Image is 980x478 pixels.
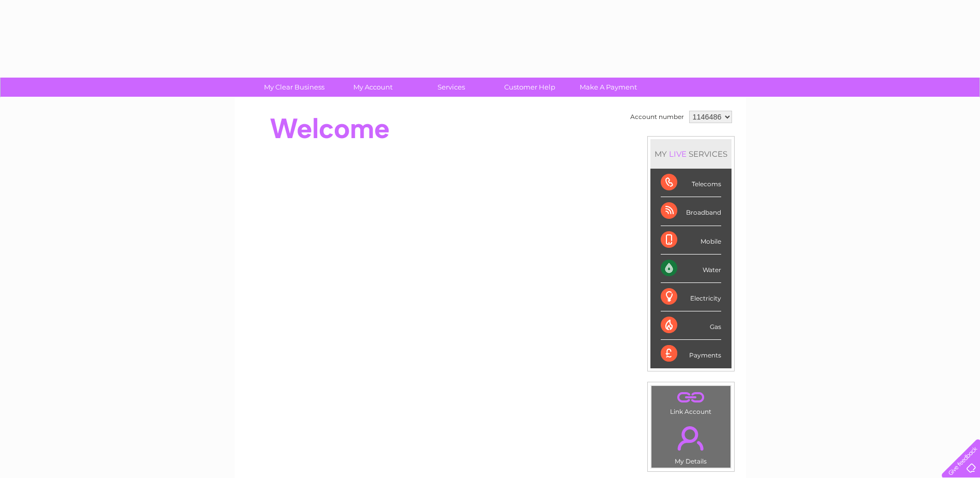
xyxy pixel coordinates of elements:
[409,78,494,97] a: Services
[654,420,728,456] a: .
[661,255,721,283] div: Water
[628,108,687,126] td: Account number
[651,417,731,468] td: My Details
[487,78,572,97] a: Customer Help
[566,78,651,97] a: Make A Payment
[661,340,721,368] div: Payments
[661,226,721,255] div: Mobile
[661,311,721,340] div: Gas
[661,283,721,311] div: Electricity
[330,78,415,97] a: My Account
[651,385,731,418] td: Link Account
[650,139,732,169] div: MY SERVICES
[667,149,689,159] div: LIVE
[252,78,337,97] a: My Clear Business
[661,169,721,197] div: Telecoms
[654,389,728,407] a: .
[661,197,721,226] div: Broadband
